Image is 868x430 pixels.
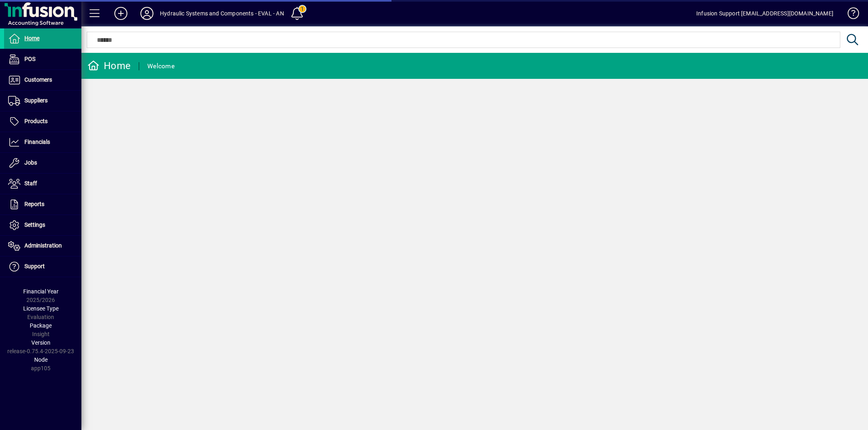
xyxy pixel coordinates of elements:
[30,322,52,329] span: Package
[4,215,81,235] a: Settings
[147,60,175,73] div: Welcome
[4,49,81,69] a: POS
[134,6,160,21] button: Profile
[24,159,37,166] span: Jobs
[4,256,81,277] a: Support
[4,153,81,173] a: Jobs
[24,263,45,269] span: Support
[696,7,833,20] div: Infusion Support [EMAIL_ADDRESS][DOMAIN_NAME]
[24,139,50,145] span: Financials
[24,35,39,41] span: Home
[24,222,45,228] span: Settings
[23,305,59,312] span: Licensee Type
[4,194,81,215] a: Reports
[31,339,50,346] span: Version
[108,6,134,21] button: Add
[23,288,59,295] span: Financial Year
[4,91,81,111] a: Suppliers
[4,236,81,256] a: Administration
[4,70,81,90] a: Customers
[24,242,62,249] span: Administration
[87,59,131,72] div: Home
[34,356,48,363] span: Node
[24,118,48,124] span: Products
[24,180,37,187] span: Staff
[4,132,81,152] a: Financials
[160,7,284,20] div: Hydraulic Systems and Components - EVAL - AN
[4,174,81,194] a: Staff
[24,201,44,207] span: Reports
[24,97,48,104] span: Suppliers
[842,2,858,28] a: Knowledge Base
[4,111,81,132] a: Products
[24,76,52,83] span: Customers
[24,56,35,62] span: POS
